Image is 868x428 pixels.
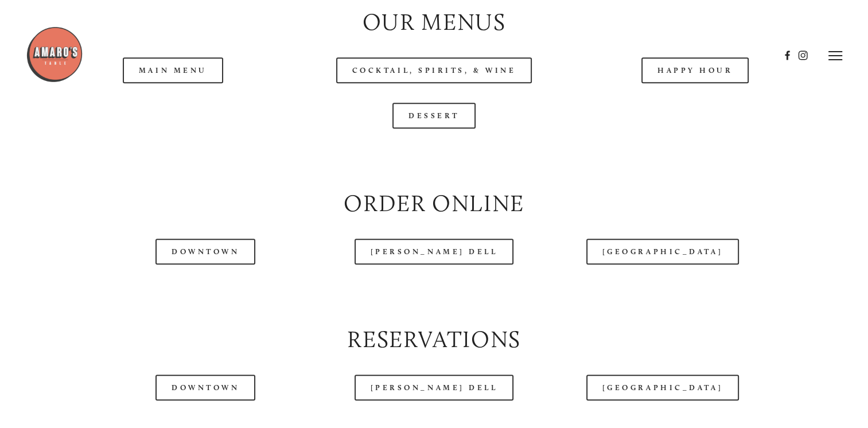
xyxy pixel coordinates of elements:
[392,103,476,129] a: Dessert
[355,239,514,264] a: [PERSON_NAME] Dell
[26,26,83,83] img: Amaro's Table
[155,239,255,264] a: Downtown
[52,187,816,219] h2: Order Online
[355,375,514,400] a: [PERSON_NAME] Dell
[586,375,739,400] a: [GEOGRAPHIC_DATA]
[52,323,816,355] h2: Reservations
[586,239,739,264] a: [GEOGRAPHIC_DATA]
[155,375,255,400] a: Downtown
